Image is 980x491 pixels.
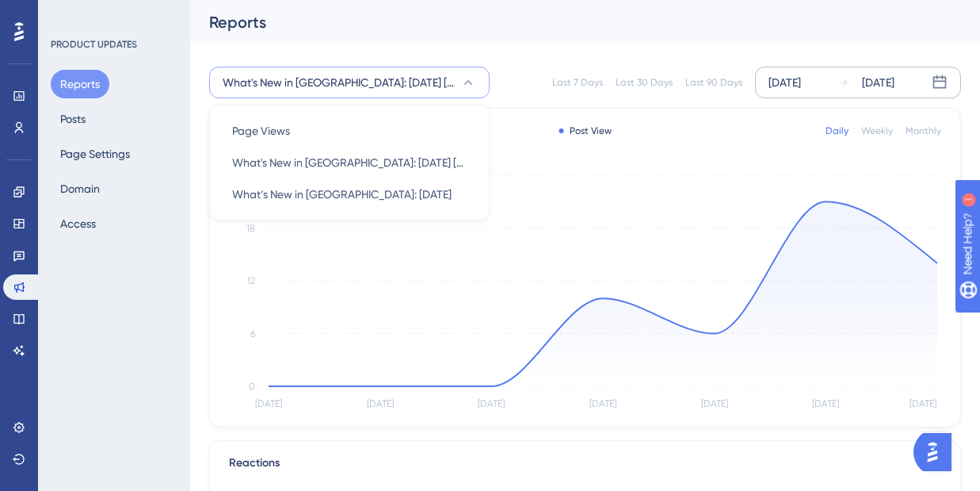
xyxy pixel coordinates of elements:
button: What’s New in [GEOGRAPHIC_DATA]: [DATE] [219,178,479,210]
tspan: 12 [247,275,255,286]
div: Last 90 Days [685,76,742,89]
button: Access [51,209,105,238]
div: [DATE] [862,73,894,92]
div: Reactions [229,454,941,473]
tspan: [DATE] [909,398,936,409]
span: What's New in [GEOGRAPHIC_DATA]: [DATE] [Sprint 7] [232,153,467,172]
span: What’s New in [GEOGRAPHIC_DATA]: [DATE] [232,185,452,204]
tspan: 18 [246,223,255,234]
div: Reports [209,11,921,33]
tspan: [DATE] [589,398,616,409]
iframe: UserGuiding AI Assistant Launcher [913,428,961,476]
tspan: 0 [249,381,255,392]
span: Need Help? [37,4,99,23]
button: What's New in [GEOGRAPHIC_DATA]: [DATE] [Sprint 7] [209,67,490,98]
div: 1 [110,8,115,21]
button: Page Settings [51,140,139,168]
tspan: [DATE] [255,398,282,409]
tspan: [DATE] [812,398,839,409]
div: PRODUCT UPDATES [51,38,137,51]
span: What's New in [GEOGRAPHIC_DATA]: [DATE] [Sprint 7] [223,73,454,92]
span: Page Views [232,121,290,140]
button: Posts [51,105,95,133]
button: Reports [51,70,109,98]
div: Last 7 Days [552,76,603,89]
button: What's New in [GEOGRAPHIC_DATA]: [DATE] [Sprint 7] [219,147,479,178]
div: [DATE] [768,73,801,92]
button: Page Views [219,115,479,147]
div: Daily [826,125,848,137]
tspan: [DATE] [478,398,505,409]
tspan: [DATE] [701,398,728,409]
div: Monthly [906,125,941,137]
div: Last 30 Days [616,76,673,89]
div: Weekly [861,125,893,137]
tspan: 6 [250,328,255,339]
tspan: [DATE] [367,398,394,409]
div: Post View [559,125,612,137]
button: Domain [51,175,109,203]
